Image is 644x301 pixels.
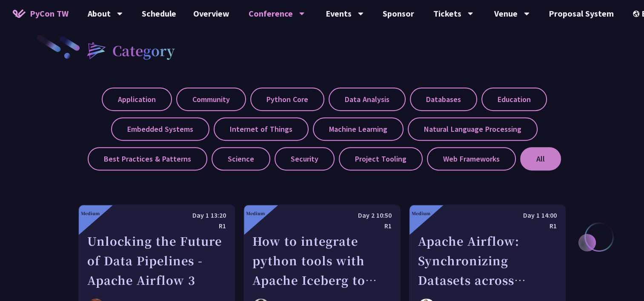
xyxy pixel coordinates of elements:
[13,9,26,18] img: Home icon of PyCon TW 2025
[252,231,391,290] div: How to integrate python tools with Apache Iceberg to build ETLT pipeline on Shift-Left Architecture
[520,147,561,170] label: All
[111,117,209,141] label: Embedded Systems
[408,117,538,141] label: Natural Language Processing
[78,34,112,66] img: heading-bullet
[30,7,69,20] span: PyCon TW
[410,88,477,111] label: Databases
[418,221,557,231] div: R1
[313,117,404,141] label: Machine Learning
[418,210,557,221] div: Day 1 14:00
[176,88,246,111] label: Community
[81,210,100,216] div: Medium
[418,231,557,290] div: Apache Airflow: Synchronizing Datasets across Multiple instances
[88,147,207,170] label: Best Practices & Patterns
[87,221,226,231] div: R1
[246,210,265,216] div: Medium
[212,147,270,170] label: Science
[250,88,324,111] label: Python Core
[87,231,226,290] div: Unlocking the Future of Data Pipelines - Apache Airflow 3
[214,117,309,141] label: Internet of Things
[275,147,335,170] label: Security
[112,40,175,60] h2: Category
[252,210,391,221] div: Day 2 10:50
[412,210,430,216] div: Medium
[633,11,641,17] img: Locale Icon
[329,88,406,111] label: Data Analysis
[87,210,226,221] div: Day 1 13:20
[252,221,391,231] div: R1
[102,88,172,111] label: Application
[339,147,423,170] label: Project Tooling
[4,3,77,24] a: PyCon TW
[481,88,547,111] label: Education
[427,147,516,170] label: Web Frameworks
